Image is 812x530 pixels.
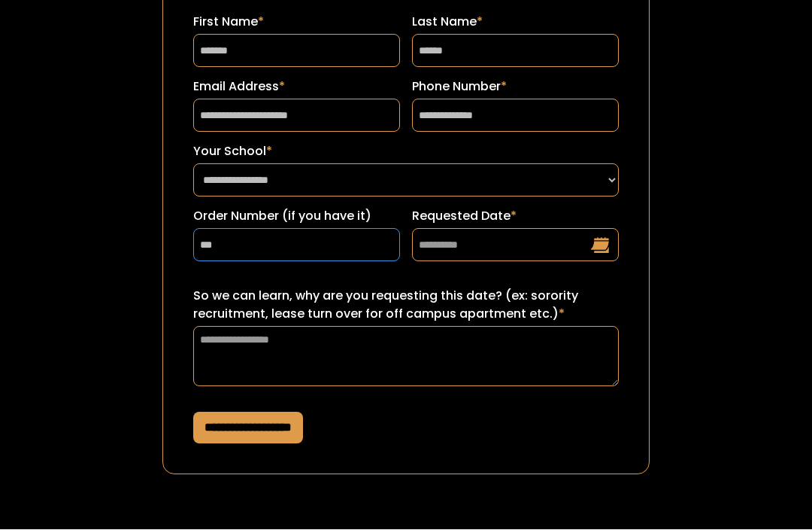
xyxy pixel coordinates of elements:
label: Email Address [193,78,400,96]
label: Phone Number [412,78,619,96]
label: Requested Date [412,208,619,226]
label: Your School [193,143,619,161]
label: First Name [193,14,400,32]
label: So we can learn, why are you requesting this date? (ex: sorority recruitment, lease turn over for... [193,288,619,324]
label: Order Number (if you have it) [193,208,400,226]
label: Last Name [412,14,619,32]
